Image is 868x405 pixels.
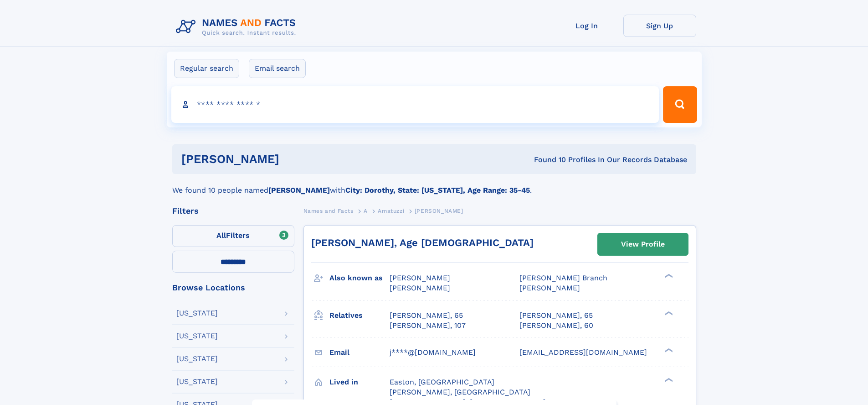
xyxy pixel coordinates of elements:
[329,308,390,323] h3: Relatives
[303,205,354,216] a: Names and Facts
[311,237,534,248] a: [PERSON_NAME], Age [DEMOGRAPHIC_DATA]
[329,345,390,360] h3: Email
[172,15,303,39] img: Logo Names and Facts
[415,208,463,214] span: [PERSON_NAME]
[390,388,530,396] span: [PERSON_NAME], [GEOGRAPHIC_DATA]
[390,274,450,282] span: [PERSON_NAME]
[171,86,659,123] input: search input
[519,284,580,292] span: [PERSON_NAME]
[519,348,647,357] span: [EMAIL_ADDRESS][DOMAIN_NAME]
[174,59,239,78] label: Regular search
[623,15,696,37] a: Sign Up
[390,284,450,292] span: [PERSON_NAME]
[406,155,687,165] div: Found 10 Profiles In Our Records Database
[519,321,593,331] a: [PERSON_NAME], 60
[329,270,390,286] h3: Also known as
[519,310,593,321] a: [PERSON_NAME], 65
[345,186,530,195] b: City: Dorothy, State: [US_STATE], Age Range: 35-45
[176,378,218,385] div: [US_STATE]
[378,205,404,216] a: Amatuzzi
[390,310,463,321] a: [PERSON_NAME], 65
[663,347,673,353] div: ❯
[550,15,623,37] a: Log In
[176,332,218,340] div: [US_STATE]
[181,153,407,165] h1: [PERSON_NAME]
[216,231,226,240] span: All
[663,377,673,383] div: ❯
[663,273,673,279] div: ❯
[621,234,665,255] div: View Profile
[176,310,218,317] div: [US_STATE]
[329,374,390,390] h3: Lived in
[663,86,697,123] button: Search Button
[176,355,218,363] div: [US_STATE]
[378,208,404,214] span: Amatuzzi
[172,174,696,196] div: We found 10 people named with .
[390,321,466,331] a: [PERSON_NAME], 107
[364,205,368,216] a: A
[364,208,368,214] span: A
[172,284,294,292] div: Browse Locations
[519,274,607,282] span: [PERSON_NAME] Branch
[172,207,294,215] div: Filters
[172,225,294,247] label: Filters
[598,233,688,255] a: View Profile
[663,310,673,316] div: ❯
[390,378,494,386] span: Easton, [GEOGRAPHIC_DATA]
[268,186,330,195] b: [PERSON_NAME]
[249,59,306,78] label: Email search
